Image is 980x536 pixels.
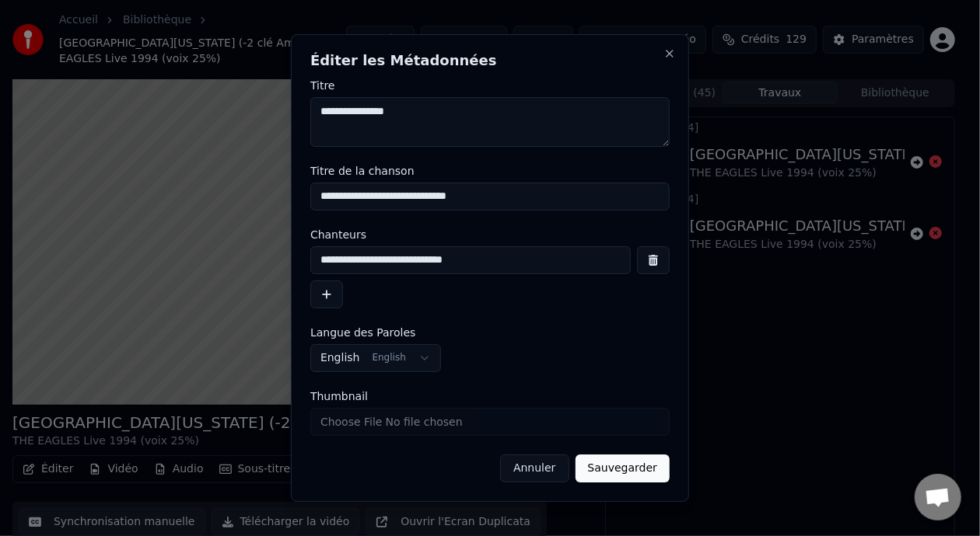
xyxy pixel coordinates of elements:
label: Titre de la chanson [310,165,670,176]
button: Annuler [500,454,569,482]
button: Sauvegarder [576,454,670,482]
label: Titre [310,80,670,91]
h2: Éditer les Métadonnées [310,54,670,68]
span: Thumbnail [310,391,368,402]
label: Chanteurs [310,229,670,240]
span: Langue des Paroles [310,327,416,338]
